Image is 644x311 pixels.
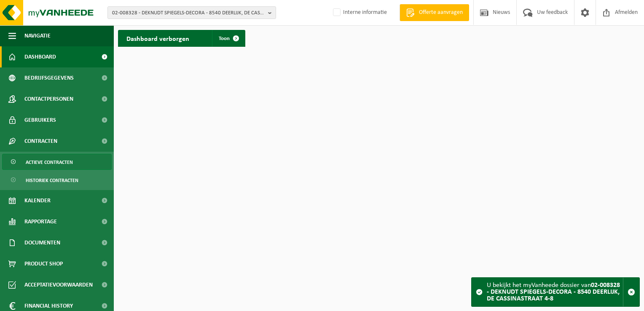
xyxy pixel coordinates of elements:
[219,36,230,41] span: Toon
[400,4,469,21] a: Offerte aanvragen
[24,190,51,211] span: Kalender
[24,131,57,152] span: Contracten
[24,25,51,46] span: Navigatie
[24,274,93,295] span: Acceptatievoorwaarden
[24,232,60,253] span: Documenten
[24,88,73,110] span: Contactpersonen
[487,278,623,306] div: U bekijkt het myVanheede dossier van
[331,6,387,19] label: Interne informatie
[2,172,112,188] a: Historiek contracten
[24,110,56,131] span: Gebruikers
[26,172,78,188] span: Historiek contracten
[212,30,244,47] a: Toon
[112,7,265,19] span: 02-008328 - DEKNUDT SPIEGELS-DECORA - 8540 DEERLIJK, DE CASSINASTRAAT 4-8
[417,8,465,17] span: Offerte aanvragen
[26,154,73,170] span: Actieve contracten
[24,46,56,67] span: Dashboard
[24,211,57,232] span: Rapportage
[487,282,620,302] strong: 02-008328 - DEKNUDT SPIEGELS-DECORA - 8540 DEERLIJK, DE CASSINASTRAAT 4-8
[2,154,112,170] a: Actieve contracten
[24,67,74,88] span: Bedrijfsgegevens
[24,253,63,274] span: Product Shop
[118,30,198,46] h2: Dashboard verborgen
[107,6,276,19] button: 02-008328 - DEKNUDT SPIEGELS-DECORA - 8540 DEERLIJK, DE CASSINASTRAAT 4-8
